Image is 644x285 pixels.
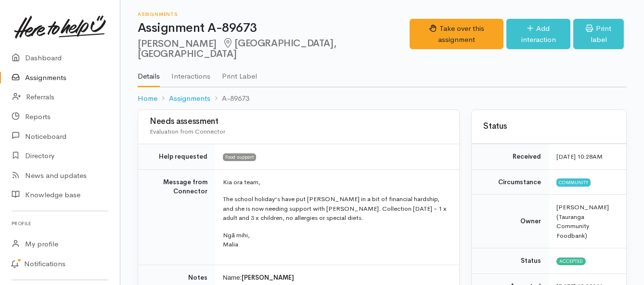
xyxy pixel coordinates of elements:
[472,248,549,274] td: Status
[556,178,591,186] span: Community
[138,21,410,35] h1: Assignment A-89673
[222,59,257,86] a: Print Label
[472,144,549,170] td: Received
[138,59,160,87] a: Details
[410,19,503,49] button: Take over this assignment
[138,38,410,60] h2: [PERSON_NAME]
[483,122,615,131] h3: Status
[12,217,108,230] h6: Profile
[138,93,157,104] a: Home
[138,12,410,17] h6: Assignments
[223,177,448,187] p: Kia ora team,
[210,93,249,104] li: A-89673
[472,195,549,248] td: Owner
[573,19,624,49] a: Print label
[138,87,627,110] nav: breadcrumb
[556,258,586,265] span: Accepted
[242,273,294,282] span: [PERSON_NAME]
[150,117,448,126] h3: Needs assessment
[506,19,570,49] a: Add interaction
[138,169,215,265] td: Message from Connector
[138,37,336,60] span: [GEOGRAPHIC_DATA], [GEOGRAPHIC_DATA]
[138,144,215,170] td: Help requested
[556,203,609,240] span: [PERSON_NAME] (Tauranga Community Foodbank)
[472,169,549,195] td: Circumstance
[223,194,448,223] p: The school holiday's have put [PERSON_NAME] in a bit of financial hardship, and she is now needin...
[150,127,225,136] span: Evaluation from Connector
[556,152,603,161] time: [DATE] 10:28AM
[223,231,448,249] p: Ngā mihi, Malia
[223,274,242,281] span: Name:
[169,93,210,104] a: Assignments
[223,153,256,161] span: Food support
[171,59,210,86] a: Interactions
